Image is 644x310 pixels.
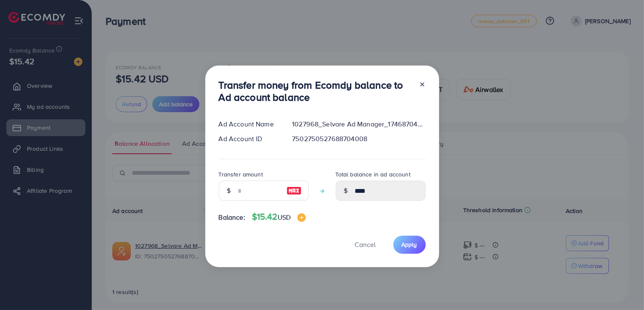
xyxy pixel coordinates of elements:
[252,212,306,222] h4: $15.42
[219,213,245,222] span: Balance:
[278,213,291,222] span: USD
[608,272,638,304] iframe: Chat
[297,213,306,222] img: image
[212,134,286,144] div: Ad Account ID
[402,240,417,249] span: Apply
[212,119,286,129] div: Ad Account Name
[285,119,432,129] div: 1027968_Selvare Ad Manager_1746870428166
[393,236,426,254] button: Apply
[345,236,387,254] button: Cancel
[336,170,411,179] label: Total balance in ad account
[355,240,376,249] span: Cancel
[219,79,412,103] h3: Transfer money from Ecomdy balance to Ad account balance
[219,170,263,179] label: Transfer amount
[286,186,302,196] img: image
[285,134,432,144] div: 7502750527688704008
